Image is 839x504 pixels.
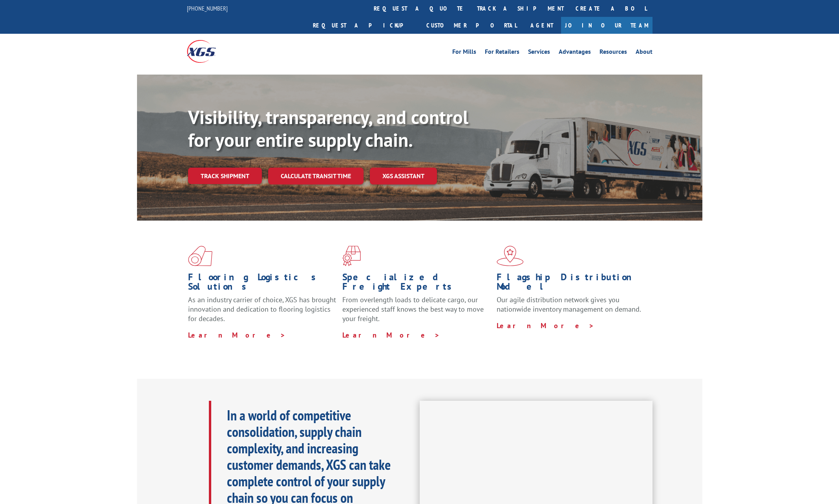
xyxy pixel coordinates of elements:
h1: Specialized Freight Experts [342,272,491,295]
h1: Flagship Distribution Model [497,272,645,295]
span: As an industry carrier of choice, XGS has brought innovation and dedication to flooring logistics... [188,295,336,323]
a: For Retailers [485,49,519,57]
a: Request a pickup [307,17,420,34]
a: Calculate transit time [268,168,364,184]
img: xgs-icon-total-supply-chain-intelligence-red [188,246,212,266]
a: [PHONE_NUMBER] [187,4,228,12]
a: Advantages [559,49,591,57]
a: Track shipment [188,168,262,184]
a: For Mills [452,49,476,57]
a: Learn More > [188,331,286,340]
h1: Flooring Logistics Solutions [188,272,336,295]
b: Visibility, transparency, and control for your entire supply chain. [188,105,468,152]
a: Agent [523,17,561,34]
a: XGS ASSISTANT [370,168,437,184]
a: Services [528,49,550,57]
img: xgs-icon-focused-on-flooring-red [342,246,361,266]
a: Resources [600,49,627,57]
a: Learn More > [342,331,440,340]
a: Customer Portal [420,17,523,34]
a: Join Our Team [561,17,653,34]
a: About [636,49,653,57]
p: From overlength loads to delicate cargo, our experienced staff knows the best way to move your fr... [342,295,491,330]
img: xgs-icon-flagship-distribution-model-red [497,246,524,266]
a: Learn More > [497,321,594,330]
span: Our agile distribution network gives you nationwide inventory management on demand. [497,295,641,314]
